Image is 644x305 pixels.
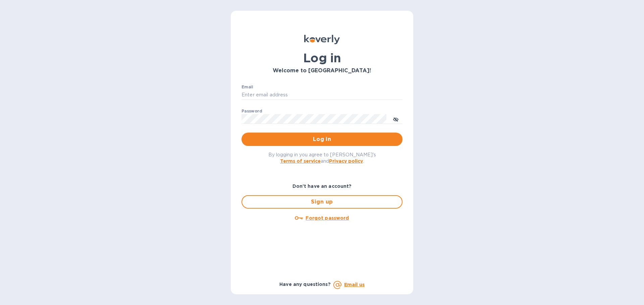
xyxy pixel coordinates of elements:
[241,133,402,146] button: Log in
[247,135,397,143] span: Log in
[241,90,402,100] input: Enter email address
[241,195,402,209] button: Sign up
[329,158,363,164] a: Privacy policy
[241,68,402,74] h3: Welcome to [GEOGRAPHIC_DATA]!
[280,158,321,164] a: Terms of service
[268,152,376,164] span: By logging in you agree to [PERSON_NAME]'s and .
[344,282,365,287] a: Email us
[248,198,396,206] span: Sign up
[279,282,331,287] b: Have any questions?
[241,51,402,65] h1: Log in
[389,112,402,126] button: toggle password visibility
[241,109,262,113] label: Password
[292,183,352,189] b: Don't have an account?
[306,215,349,221] u: Forgot password
[304,35,340,44] img: Koverly
[241,85,253,89] label: Email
